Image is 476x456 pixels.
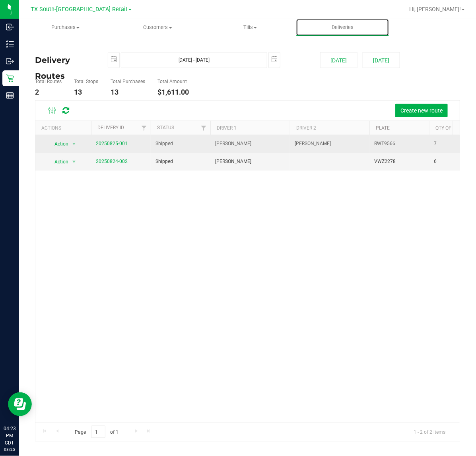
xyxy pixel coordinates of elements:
[19,24,111,31] span: Purchases
[320,52,357,68] button: [DATE]
[41,125,88,131] div: Actions
[321,24,364,31] span: Deliveries
[35,79,62,84] h5: Total Routes
[69,138,79,149] span: select
[395,104,448,117] button: Create new route
[400,107,443,114] span: Create new route
[215,140,251,147] span: [PERSON_NAME]
[204,19,296,36] a: Tills
[376,125,390,131] a: Plate
[6,57,14,65] inline-svg: Outbound
[434,158,437,165] span: 6
[296,19,389,36] a: Deliveries
[215,158,251,165] span: [PERSON_NAME]
[68,426,125,438] span: Page of 1
[74,79,98,84] h5: Total Stops
[374,140,395,147] span: RWT9566
[8,392,32,416] iframe: Resource center
[31,6,128,13] span: TX South-[GEOGRAPHIC_DATA] Retail
[69,156,79,167] span: select
[6,91,14,99] inline-svg: Reports
[4,425,16,446] p: 04:23 PM CDT
[197,121,210,134] a: Filter
[295,140,331,147] span: [PERSON_NAME]
[409,6,461,12] span: Hi, [PERSON_NAME]!
[138,121,151,134] a: Filter
[96,159,128,164] a: 20250824-002
[6,74,14,82] inline-svg: Retail
[269,52,280,66] span: select
[111,88,145,96] h4: 13
[96,141,128,146] a: 20250825-001
[47,138,69,149] span: Action
[35,52,96,68] h4: Delivery Routes
[47,156,69,167] span: Action
[112,24,203,31] span: Customers
[111,19,204,36] a: Customers
[290,121,369,135] th: Driver 2
[434,140,437,147] span: 7
[210,121,290,135] th: Driver 1
[19,19,111,36] a: Purchases
[407,426,452,438] span: 1 - 2 of 2 items
[91,426,105,438] input: 1
[155,140,173,147] span: Shipped
[74,88,98,96] h4: 13
[108,52,119,66] span: select
[4,446,16,452] p: 08/25
[157,79,189,84] h5: Total Amount
[6,40,14,48] inline-svg: Inventory
[363,52,400,68] button: [DATE]
[97,125,124,130] a: Delivery ID
[374,158,396,165] span: VWZ2278
[157,88,189,96] h4: $1,611.00
[111,79,145,84] h5: Total Purchases
[155,158,173,165] span: Shipped
[157,125,174,130] a: Status
[204,24,296,31] span: Tills
[35,88,62,96] h4: 2
[6,23,14,31] inline-svg: Inbound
